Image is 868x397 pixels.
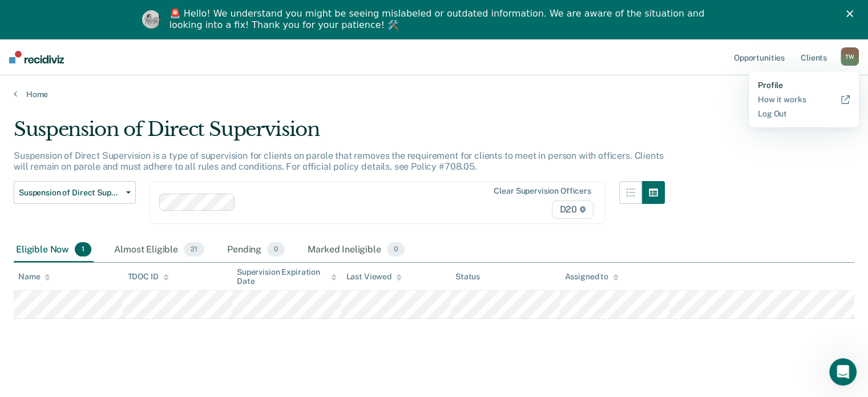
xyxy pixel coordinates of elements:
[225,238,287,263] div: Pending0
[758,109,850,119] a: Log Out
[841,47,859,66] button: TW
[455,272,480,282] div: Status
[14,238,94,263] div: Eligible Now1
[267,242,285,257] span: 0
[346,272,401,282] div: Last Viewed
[564,272,618,282] div: Assigned to
[19,188,122,198] span: Suspension of Direct Supervision
[14,118,665,150] div: Suspension of Direct Supervision
[14,150,663,172] p: Suspension of Direct Supervision is a type of supervision for clients on parole that removes the ...
[75,242,91,257] span: 1
[169,8,708,31] div: 🚨 Hello! We understand you might be seeing mislabeled or outdated information. We are aware of th...
[237,267,337,287] div: Supervision Expiration Date
[14,181,136,204] button: Suspension of Direct Supervision
[552,200,593,219] span: D20
[387,242,405,257] span: 0
[758,81,850,90] a: Profile
[846,10,858,17] div: Close
[829,358,857,386] iframe: Intercom live chat
[184,242,204,257] span: 21
[142,10,160,29] img: Profile image for Kim
[14,89,854,99] a: Home
[127,272,168,282] div: TDOC ID
[9,51,64,63] img: Recidiviz
[841,47,859,66] div: T W
[798,39,829,75] a: Clients
[494,186,591,196] div: Clear supervision officers
[305,238,407,263] div: Marked Ineligible0
[18,272,50,282] div: Name
[758,95,850,105] a: How it works
[112,238,207,263] div: Almost Eligible21
[732,39,787,75] a: Opportunities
